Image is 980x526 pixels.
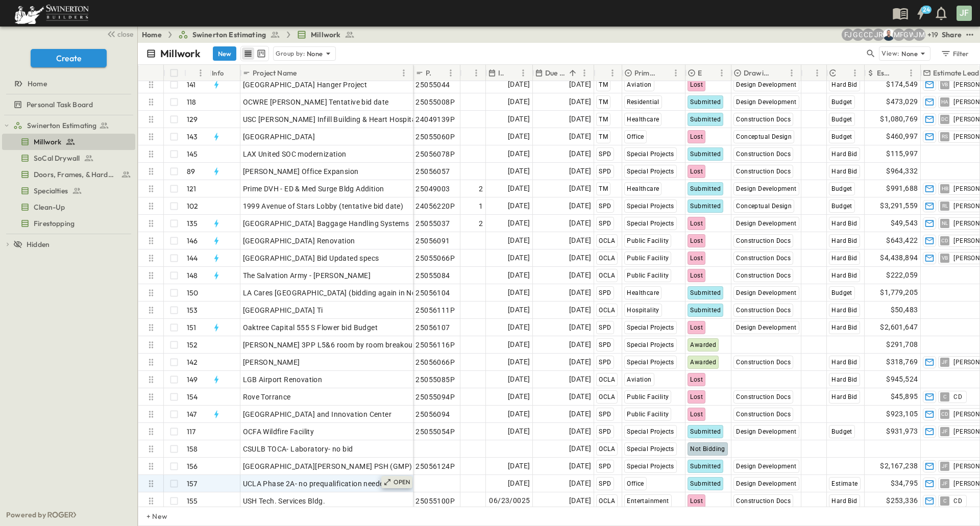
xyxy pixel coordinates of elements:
[187,114,198,124] p: 129
[187,288,199,298] p: 150
[508,339,530,350] span: [DATE]
[933,68,979,78] p: Estimate Lead
[849,67,861,79] button: Menu
[831,185,852,192] span: Budget
[311,30,340,40] span: Millwork
[187,357,198,367] p: 142
[927,30,938,40] p: + 19
[606,67,619,79] button: Menu
[886,165,918,177] span: $964,332
[508,252,530,264] span: [DATE]
[937,46,972,61] button: Filter
[569,356,591,368] span: [DATE]
[276,48,305,59] p: Group by:
[415,166,450,177] span: 25056057
[508,79,530,90] span: [DATE]
[880,113,918,125] span: $1,080,769
[634,68,656,78] p: Primary Market
[464,67,476,79] button: Sort
[831,237,857,244] span: Hard Bid
[2,183,135,199] div: Specialtiestest
[599,324,611,331] span: SPD
[2,97,133,112] a: Personal Task Board
[569,113,591,125] span: [DATE]
[599,185,608,192] span: TM
[2,199,135,215] div: Clean-Uptest
[627,341,674,348] span: Special Projects
[2,134,135,150] div: Millworktest
[627,289,659,296] span: Healthcare
[307,48,323,59] p: None
[2,117,135,134] div: Swinerton Estimatingtest
[877,68,892,78] p: Estimate Amount
[831,81,857,88] span: Hard Bid
[187,97,197,107] p: 118
[569,79,591,90] span: [DATE]
[415,322,450,333] span: 25056107
[27,239,50,249] span: Hidden
[831,168,857,175] span: Hard Bid
[690,151,721,158] span: Submitted
[690,341,716,348] span: Awarded
[187,218,198,229] p: 135
[34,137,61,147] span: Millwork
[880,321,918,333] span: $2,601,647
[210,65,240,81] div: Info
[942,84,948,85] span: VB
[31,49,107,67] button: Create
[2,166,135,183] div: Doors, Frames, & Hardwaretest
[886,339,918,350] span: $291,708
[508,269,530,281] span: [DATE]
[599,133,608,140] span: TM
[187,305,198,315] p: 153
[569,183,591,194] span: [DATE]
[598,67,609,79] button: Sort
[690,255,703,262] span: Lost
[34,169,117,180] span: Doors, Frames, & Hardware
[886,79,918,90] span: $174,549
[160,46,201,61] p: Millwork
[627,203,674,210] span: Special Projects
[786,67,798,79] button: Menu
[34,186,68,196] span: Specialties
[2,200,133,214] a: Clean-Up
[2,167,133,182] a: Doors, Frames, & Hardware
[415,340,455,350] span: 25056116P
[2,135,133,149] a: Millwork
[28,79,47,89] span: Home
[894,67,905,79] button: Sort
[187,322,197,333] p: 151
[941,119,949,119] span: DC
[415,288,450,298] span: 25056104
[627,307,659,314] span: Hospitality
[940,48,969,59] div: Filter
[942,188,949,189] span: HB
[690,307,721,314] span: Submitted
[508,321,530,333] span: [DATE]
[243,253,379,263] span: [GEOGRAPHIC_DATA] Bid Updated specs
[744,68,772,78] p: Drawing Status
[942,30,962,40] div: Share
[891,304,918,316] span: $50,483
[599,237,615,244] span: OCLA
[2,216,133,231] a: Firestopping
[658,67,670,79] button: Sort
[831,255,857,262] span: Hard Bid
[831,133,852,140] span: Budget
[690,272,703,279] span: Lost
[599,151,611,158] span: SPD
[569,339,591,350] span: [DATE]
[508,148,530,160] span: [DATE]
[243,218,409,229] span: [GEOGRAPHIC_DATA] Baggage Handling Systems
[34,218,75,229] span: Firestopping
[2,77,133,91] a: Home
[569,165,591,177] span: [DATE]
[187,253,198,263] p: 144
[2,215,135,232] div: Firestoppingtest
[242,47,254,60] button: row view
[415,114,455,124] span: 24049139P
[736,151,791,158] span: Construction Docs
[27,120,96,131] span: Swinerton Estimating
[862,29,874,41] div: Christopher Detar (christopher.detar@swinerton.com)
